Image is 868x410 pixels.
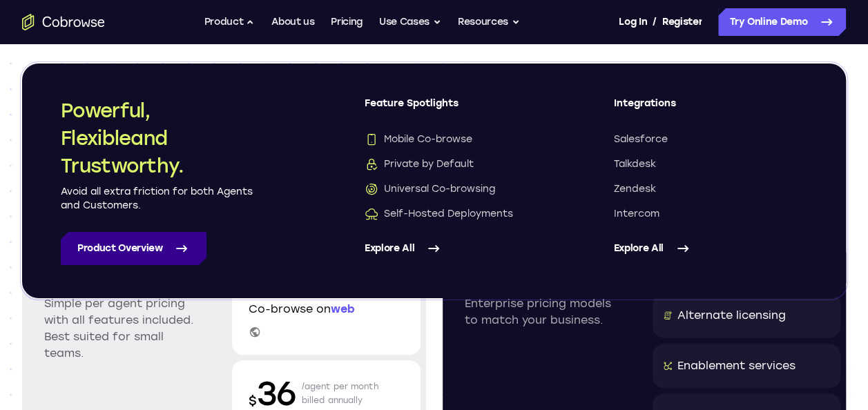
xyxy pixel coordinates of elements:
img: Universal Co-browsing [365,182,378,196]
a: Go to the home page [22,14,105,30]
a: About us [271,8,314,36]
span: Talkdesk [614,157,656,171]
a: Self-Hosted DeploymentsSelf-Hosted Deployments [365,207,559,221]
div: Enablement services [677,358,795,374]
img: Private by Default [365,157,378,171]
p: Avoid all extra friction for both Agents and Customers. [61,185,254,213]
span: Integrations [614,97,808,121]
span: Zendesk [614,182,656,196]
a: Mobile Co-browseMobile Co-browse [365,133,559,146]
span: Feature Spotlights [365,97,559,121]
a: Talkdesk [614,157,808,171]
a: Explore All [365,232,559,265]
a: Try Online Demo [718,8,846,36]
a: Log In [619,8,646,36]
a: Universal Co-browsingUniversal Co-browsing [365,182,559,196]
a: Product Overview [61,232,206,265]
h2: Powerful, Flexible and Trustworthy. [61,97,254,179]
button: Resources [458,8,520,36]
span: web [331,302,355,315]
p: Simple per agent pricing with all features included. Best suited for small teams. [44,295,199,362]
p: Co-browse on [249,301,403,318]
span: Self-Hosted Deployments [365,207,513,221]
button: Product [204,8,255,36]
img: Self-Hosted Deployments [365,207,378,221]
span: Universal Co-browsing [365,182,495,196]
img: Mobile Co-browse [365,133,378,146]
a: Register [662,8,702,36]
a: Salesforce [614,133,808,146]
span: Intercom [614,207,659,221]
span: Salesforce [614,133,668,146]
a: Pricing [331,8,363,36]
span: Private by Default [365,157,474,171]
p: Enterprise pricing models to match your business. [465,295,619,329]
span: $ [249,393,257,409]
a: Private by DefaultPrivate by Default [365,157,559,171]
span: Mobile Co-browse [365,133,472,146]
a: Zendesk [614,182,808,196]
div: Alternate licensing [677,307,786,324]
button: Use Cases [379,8,441,36]
span: / [653,14,657,30]
a: Explore All [614,232,808,265]
a: Intercom [614,207,808,221]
